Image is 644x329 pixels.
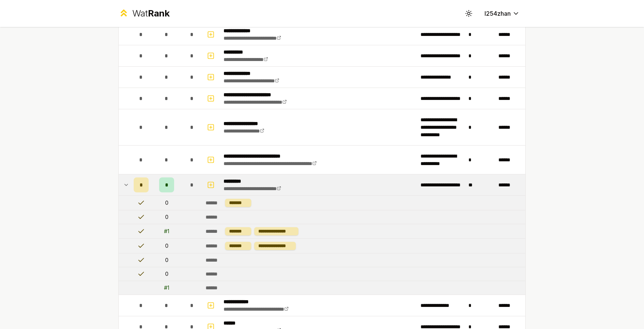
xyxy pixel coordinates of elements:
span: l254zhan [484,9,511,18]
div: # 1 [164,228,169,235]
td: 0 [152,267,182,281]
a: WatRank [118,7,170,19]
td: 0 [152,196,182,210]
div: Wat [132,7,170,19]
div: # 1 [164,284,169,292]
td: 0 [152,239,182,253]
span: Rank [148,8,170,19]
button: l254zhan [479,7,526,20]
td: 0 [152,210,182,224]
td: 0 [152,253,182,267]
